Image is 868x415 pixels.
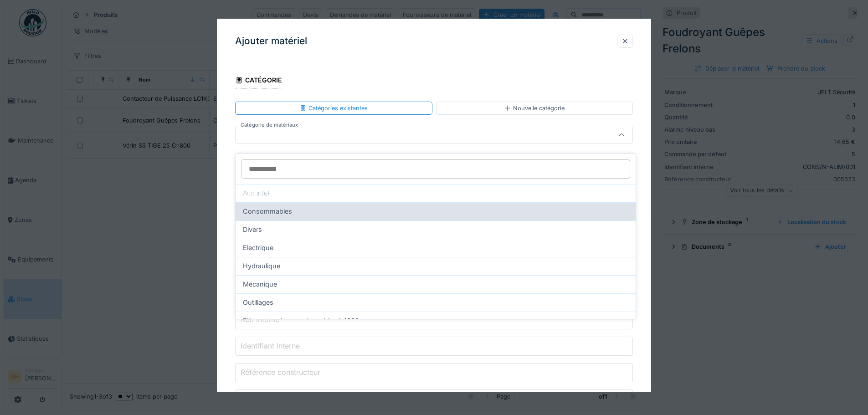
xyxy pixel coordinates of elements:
label: Catégorie de matériaux [239,121,300,129]
label: Ref. interne [239,314,281,325]
div: Catégories existantes [299,104,368,113]
div: Aucun(e) [236,184,636,202]
span: Consommables [243,206,292,216]
div: Informations générales [235,153,335,169]
span: Outillages [243,297,273,307]
span: Pièces remplacement machine L4000 [243,316,359,326]
h3: Ajouter matériel [235,36,307,47]
span: Mécanique [243,279,277,289]
span: Divers [243,225,262,235]
span: Electrique [243,243,273,253]
div: Nouvelle catégorie [504,104,565,113]
div: Catégorie [235,73,282,89]
span: Hydraulique [243,261,280,271]
label: Identifiant interne [239,340,302,351]
label: Référence constructeur [239,367,322,378]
